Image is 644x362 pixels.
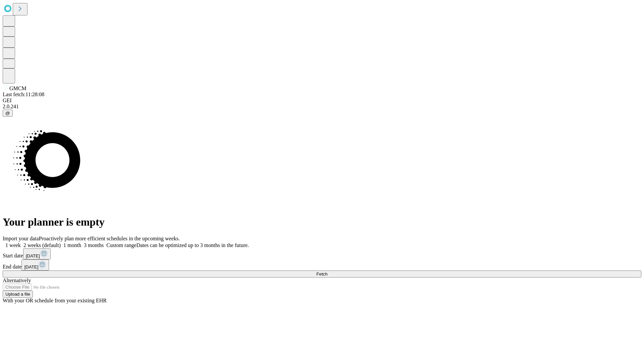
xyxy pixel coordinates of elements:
[23,248,51,259] button: [DATE]
[63,242,81,248] span: 1 month
[5,111,10,116] span: @
[137,242,249,248] span: Dates can be optimized up to 3 months in the future.
[3,270,641,278] button: Fetch
[3,291,33,298] button: Upload a file
[9,85,26,91] span: GMCM
[3,248,641,259] div: Start date
[3,216,641,228] h1: Your planner is empty
[24,264,38,269] span: [DATE]
[26,253,40,258] span: [DATE]
[39,236,180,241] span: Proactively plan more efficient schedules in the upcoming weeks.
[3,110,13,117] button: @
[316,271,327,277] span: Fetch
[3,98,641,104] div: GEI
[3,298,107,303] span: With your OR schedule from your existing EHR
[3,104,641,110] div: 2.0.241
[3,259,641,270] div: End date
[3,236,39,241] span: Import your data
[21,259,49,270] button: [DATE]
[5,242,21,248] span: 1 week
[3,278,31,283] span: Alternatively
[23,242,61,248] span: 2 weeks (default)
[106,242,136,248] span: Custom range
[84,242,104,248] span: 3 months
[3,92,44,97] span: Last fetch: 11:28:08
